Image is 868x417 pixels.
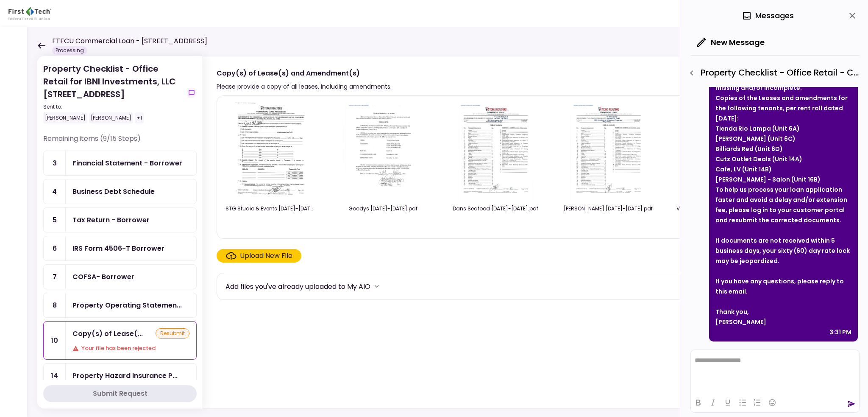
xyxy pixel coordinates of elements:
strong: Cutz Outlet Deals (Unit 14A) [715,155,802,163]
strong: [PERSON_NAME] - Salon (Unit 16B) [715,175,821,184]
div: Tax Return - Borrower [72,215,150,225]
strong: [PERSON_NAME] (Unit 6C) [715,134,796,143]
div: Copy(s) of Lease(s) and Amendment(s) [72,328,143,339]
a: 6IRS Form 4506-T Borrower [43,236,197,261]
div: 5 [44,208,66,232]
div: If you have any questions, please reply to this email. [715,276,851,297]
div: 14 [44,364,66,388]
div: Submit Request [93,389,147,399]
div: Remaining items (9/15 Steps) [43,134,197,151]
div: 3 [44,151,66,175]
div: [PERSON_NAME] [89,112,133,123]
a: 3Financial Statement - Borrower [43,151,197,176]
div: COFSA- Borrower [72,271,134,282]
button: Italic [706,397,720,409]
strong: Billiards Red (Unit 6D) [715,145,783,153]
div: Vietnamese Noodle House 7.28.10-1.31.31.pdf [676,205,765,213]
div: Property Operating Statements [72,300,182,311]
span: Click here to upload the required document [217,249,301,263]
div: Business Debt Schedule [72,186,155,197]
div: Messages [742,9,794,22]
div: To help us process your loan application faster and avoid a delay and/or extension fee, please lo... [715,185,851,225]
a: 4Business Debt Schedule [43,179,197,204]
div: Add files you've already uploaded to My AIO [225,281,370,292]
div: Thank you, [715,307,851,317]
a: 14Property Hazard Insurance Policy and Liability Insurance Policy [43,363,197,388]
div: 8 [44,293,66,317]
div: Copy(s) of Lease(s) and Amendment(s) [217,68,392,78]
div: Processing [52,46,87,55]
img: Partner icon [8,7,51,20]
div: resubmit [156,328,189,339]
a: 5Tax Return - Borrower [43,207,197,232]
button: Bold [691,397,705,409]
button: more [370,280,383,293]
button: Underline [721,397,735,409]
a: 8Property Operating Statements [43,293,197,318]
div: Please provide a copy of all leases, including amendments. [217,81,392,92]
strong: Copies of the Leases and amendments for the following tenants, per rent roll dated [DATE]: [715,94,848,123]
a: 7COFSA- Borrower [43,264,197,289]
div: Sent to: [43,103,183,111]
a: 10Copy(s) of Lease(s) and Amendment(s)resubmitYour file has been rejected [43,321,197,360]
div: 6 [44,236,66,260]
div: Financial Statement - Borrower [72,158,182,168]
div: IRS Form 4506-T Borrower [72,243,164,254]
strong: Cafe, LV (Unit 14B) [715,165,772,174]
iframe: Rich Text Area [691,350,859,392]
div: Your file has been rejected [72,344,189,353]
div: 4 [44,179,66,204]
div: Upload New File [240,251,292,261]
button: Numbered list [750,397,765,409]
div: 7 [44,265,66,289]
div: Ping Cheng 4.01.25-5.31.29.pdf [564,205,653,213]
div: STG Studio & Events 3.01.20-7.31.26.pdf [225,205,314,213]
div: If documents are not received within 5 business days, your sixty (60) day rate lock may be jeopar... [715,235,851,266]
div: Dans Seafood 11.01.24-10.31.29.pdf [451,205,540,213]
div: Goodys 12.01.24-11.30.27.pdf [338,205,427,213]
div: [PERSON_NAME] [715,317,851,327]
button: Bullet list [735,397,750,409]
button: Emojis [765,397,779,409]
div: Property Checklist - Office Retail for IBNI Investments, LLC [STREET_ADDRESS] [43,62,183,123]
button: show-messages [186,88,197,98]
button: New Message [690,31,771,53]
div: [PERSON_NAME] [43,112,87,123]
button: close [845,8,860,23]
div: 3:31 PM [829,327,851,337]
strong: Tienda Rio Lampa (Unit 6A) [715,124,800,133]
div: +1 [135,112,144,123]
strong: Unfortunately, the document(s) below are missing and/or incomplete. [715,73,848,92]
div: Property Checklist - Office Retail - Copy(s) of Lease(s) and Amendment(s) [684,66,860,80]
h1: FTFCU Commercial Loan - [STREET_ADDRESS] [52,36,207,46]
div: Property Hazard Insurance Policy and Liability Insurance Policy [72,370,178,381]
button: Submit Request [43,385,197,402]
button: send [847,400,856,408]
div: 10 [44,322,66,359]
